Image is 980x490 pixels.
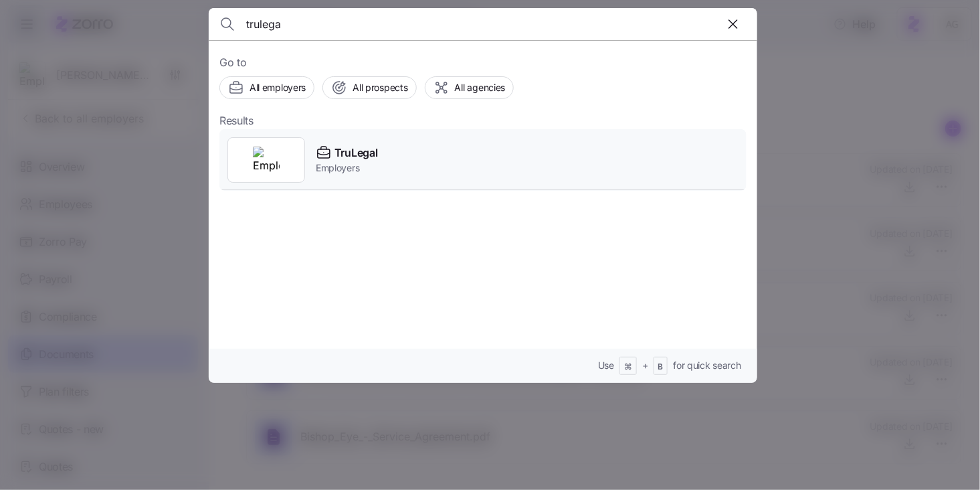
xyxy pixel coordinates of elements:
[253,147,280,173] img: Employer logo
[219,76,314,99] button: All employers
[673,359,741,372] span: for quick search
[425,76,514,99] button: All agencies
[219,112,254,129] span: Results
[334,145,377,161] span: TruLegal
[658,361,664,373] span: B
[316,161,377,175] span: Employers
[250,81,306,94] span: All employers
[322,76,416,99] button: All prospects
[353,81,407,94] span: All prospects
[598,359,614,372] span: Use
[455,81,506,94] span: All agencies
[624,361,632,373] span: ⌘
[219,54,747,71] span: Go to
[642,359,648,372] span: +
